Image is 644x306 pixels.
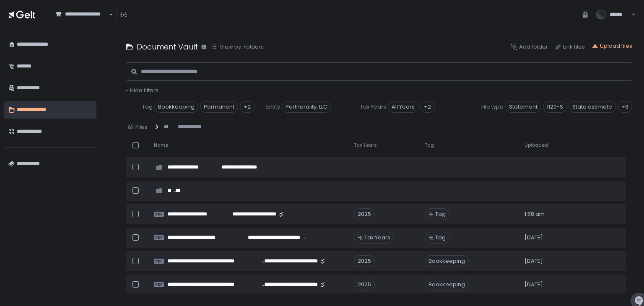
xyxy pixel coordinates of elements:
span: Uploaded [525,142,548,148]
span: Tax Years [364,234,390,241]
div: 2025 [354,208,375,220]
span: - Hide filters [126,86,158,94]
span: Tag [435,234,446,241]
h1: Document Vault [137,41,198,52]
span: 1120-S [543,101,567,113]
span: 1:58 am [525,210,545,218]
span: [DATE] [525,281,543,288]
span: Bookkeeping [425,279,469,290]
span: File type [481,103,504,111]
span: [DATE] [525,234,543,241]
span: Tag [425,142,434,148]
span: Tax Years [354,142,377,148]
span: State estimate [569,101,616,113]
button: - Hide filters [126,87,158,94]
div: +3 [618,101,632,113]
span: Bookkeeping [154,101,198,113]
span: Statement [505,101,541,113]
div: +2 [240,101,254,113]
span: Entity [266,103,280,111]
div: Search for option [50,6,113,23]
button: View by: Folders [211,43,264,51]
div: All Files [127,123,148,131]
span: [DATE] [525,257,543,265]
span: Tax Years [360,103,386,111]
span: Bookkeeping [425,255,469,267]
span: All Years [388,101,418,113]
span: Tag [435,210,446,218]
button: Upload files [592,42,632,50]
span: Name [154,142,168,148]
span: Partnerality, LLC [282,101,331,113]
div: 2025 [354,255,375,267]
button: Add folder [511,43,548,51]
input: Search for option [56,18,108,26]
button: All Files [127,123,149,131]
span: Tag [142,103,153,111]
button: Link files [555,43,585,51]
div: 2025 [354,279,375,290]
div: +2 [420,101,435,113]
span: Permanent [200,101,238,113]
